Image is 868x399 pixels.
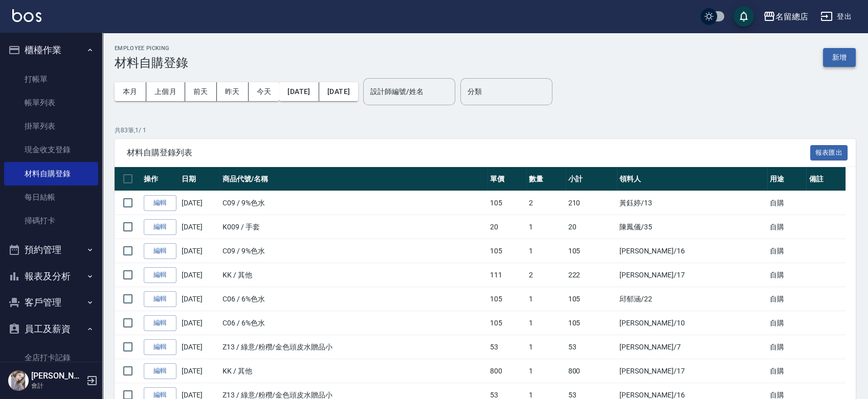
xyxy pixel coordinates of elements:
[767,167,806,191] th: 用途
[816,7,856,26] button: 登出
[185,82,217,101] button: 前天
[115,45,188,52] h2: Employee Picking
[566,215,617,239] td: 20
[823,48,856,67] button: 新增
[141,167,179,191] th: 操作
[12,9,41,22] img: Logo
[617,287,767,311] td: 邱郁涵 /22
[144,267,176,283] a: 編輯
[526,191,565,215] td: 2
[220,215,487,239] td: K009 / 手套
[733,6,754,27] button: save
[144,291,176,307] a: 編輯
[144,219,176,235] a: 編輯
[566,335,617,359] td: 53
[115,82,146,101] button: 本月
[179,287,220,311] td: [DATE]
[617,167,767,191] th: 領料人
[179,167,220,191] th: 日期
[526,167,565,191] th: 數量
[279,82,319,101] button: [DATE]
[4,185,98,209] a: 每日結帳
[4,316,98,342] button: 員工及薪資
[127,148,810,158] span: 材料自購登錄列表
[526,287,565,311] td: 1
[617,215,767,239] td: 陳鳳儀 /35
[526,359,565,383] td: 1
[179,359,220,383] td: [DATE]
[526,335,565,359] td: 1
[4,263,98,290] button: 報表及分析
[526,215,565,239] td: 1
[810,147,848,157] a: 報表匯出
[179,239,220,263] td: [DATE]
[487,167,526,191] th: 單價
[115,126,856,135] p: 共 83 筆, 1 / 1
[144,243,176,259] a: 編輯
[4,91,98,114] a: 帳單列表
[4,162,98,185] a: 材料自購登錄
[4,237,98,263] button: 預約管理
[220,311,487,335] td: C06 / 6%色水
[179,263,220,287] td: [DATE]
[249,82,280,101] button: 今天
[487,263,526,287] td: 111
[566,191,617,215] td: 210
[767,215,806,239] td: 自購
[823,52,856,62] a: 新增
[767,287,806,311] td: 自購
[617,359,767,383] td: [PERSON_NAME] /17
[220,239,487,263] td: C09 / 9%色水
[4,67,98,91] a: 打帳單
[144,315,176,331] a: 編輯
[487,335,526,359] td: 53
[220,167,487,191] th: 商品代號/名稱
[617,191,767,215] td: 黃鈺婷 /13
[144,363,176,379] a: 編輯
[759,6,812,27] button: 名留總店
[487,359,526,383] td: 800
[220,335,487,359] td: Z13 / 綠意/粉穳/金色頭皮水贈品小
[810,145,848,161] button: 報表匯出
[767,239,806,263] td: 自購
[566,263,617,287] td: 222
[617,311,767,335] td: [PERSON_NAME] /10
[526,239,565,263] td: 1
[566,311,617,335] td: 105
[487,215,526,239] td: 20
[487,239,526,263] td: 105
[220,263,487,287] td: KK / 其他
[4,209,98,232] a: 掃碼打卡
[566,239,617,263] td: 105
[617,335,767,359] td: [PERSON_NAME] /7
[220,191,487,215] td: C09 / 9%色水
[767,359,806,383] td: 自購
[179,191,220,215] td: [DATE]
[8,370,29,391] img: Person
[220,359,487,383] td: KK / 其他
[115,56,188,70] h3: 材料自購登錄
[31,371,83,381] h5: [PERSON_NAME]
[806,167,845,191] th: 備註
[617,263,767,287] td: [PERSON_NAME] /17
[526,263,565,287] td: 2
[767,335,806,359] td: 自購
[767,191,806,215] td: 自購
[566,167,617,191] th: 小計
[146,82,185,101] button: 上個月
[217,82,249,101] button: 昨天
[566,359,617,383] td: 800
[144,195,176,211] a: 編輯
[4,138,98,161] a: 現金收支登錄
[4,289,98,316] button: 客戶管理
[775,10,808,23] div: 名留總店
[179,215,220,239] td: [DATE]
[767,263,806,287] td: 自購
[179,335,220,359] td: [DATE]
[767,311,806,335] td: 自購
[566,287,617,311] td: 105
[31,381,83,390] p: 會計
[487,311,526,335] td: 105
[526,311,565,335] td: 1
[319,82,358,101] button: [DATE]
